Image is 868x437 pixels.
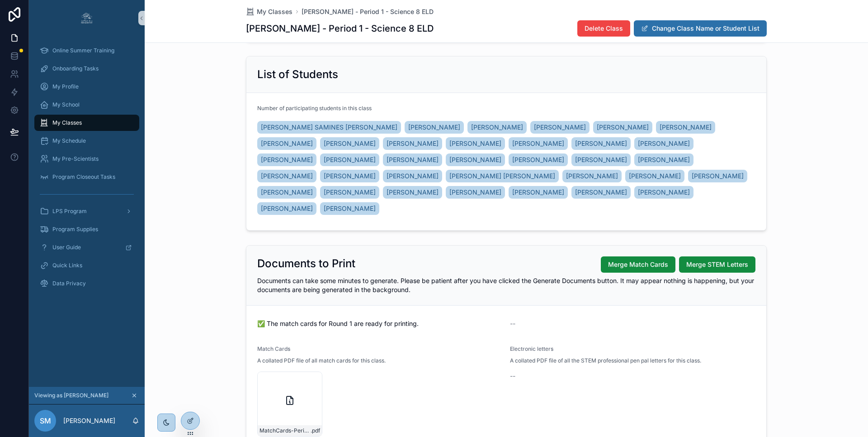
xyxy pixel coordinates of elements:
[34,97,139,113] a: My School
[324,172,376,181] span: [PERSON_NAME]
[257,67,338,82] h2: List of Students
[593,121,652,134] a: [PERSON_NAME]
[52,280,86,287] span: Data Privacy
[467,121,527,134] a: [PERSON_NAME]
[324,188,376,197] span: [PERSON_NAME]
[311,427,320,434] span: .pdf
[512,139,564,148] span: [PERSON_NAME]
[324,139,376,148] span: [PERSON_NAME]
[257,202,316,215] a: [PERSON_NAME]
[534,123,586,132] span: [PERSON_NAME]
[585,24,623,33] span: Delete Class
[257,153,316,166] a: [PERSON_NAME]
[261,204,313,213] span: [PERSON_NAME]
[575,188,627,197] span: [PERSON_NAME]
[52,244,81,251] span: User Guide
[571,153,631,166] a: [PERSON_NAME]
[575,139,627,148] span: [PERSON_NAME]
[449,139,501,148] span: [PERSON_NAME]
[257,7,292,16] span: My Classes
[625,170,684,182] a: [PERSON_NAME]
[512,188,564,197] span: [PERSON_NAME]
[257,357,386,364] span: A collated PDF file of all match cards for this class.
[449,188,501,197] span: [PERSON_NAME]
[692,172,744,181] span: [PERSON_NAME]
[383,153,442,166] a: [PERSON_NAME]
[510,319,515,328] span: --
[34,79,139,95] a: My Profile
[405,121,464,134] a: [PERSON_NAME]
[52,101,80,108] span: My School
[261,123,397,132] span: [PERSON_NAME] SAMINES [PERSON_NAME]
[257,319,503,328] span: ✅ The match cards for Round 1 are ready for printing.
[449,155,501,164] span: [PERSON_NAME]
[638,155,690,164] span: [PERSON_NAME]
[608,260,668,269] span: Merge Match Cards
[509,186,568,199] a: [PERSON_NAME]
[634,20,767,37] button: Change Class Name or Student List
[562,170,622,182] a: [PERSON_NAME]
[638,139,690,148] span: [PERSON_NAME]
[446,170,559,182] a: [PERSON_NAME] [PERSON_NAME]
[52,83,79,90] span: My Profile
[446,137,505,150] a: [PERSON_NAME]
[387,155,439,164] span: [PERSON_NAME]
[261,172,313,181] span: [PERSON_NAME]
[577,20,630,37] button: Delete Class
[320,137,379,150] a: [PERSON_NAME]
[52,226,98,233] span: Program Supplies
[34,169,139,185] a: Program Closeout Tasks
[257,121,401,134] a: [PERSON_NAME] SAMINES [PERSON_NAME]
[383,137,442,150] a: [PERSON_NAME]
[629,172,681,181] span: [PERSON_NAME]
[510,372,515,381] span: --
[259,427,311,434] span: MatchCards-Period-1---Science-8-ELD---Round-1
[446,186,505,199] a: [PERSON_NAME]
[34,151,139,167] a: My Pre-Scientists
[40,415,51,426] span: SM
[257,170,316,182] a: [PERSON_NAME]
[52,208,87,215] span: LPS Program
[446,153,505,166] a: [PERSON_NAME]
[387,172,439,181] span: [PERSON_NAME]
[601,256,675,273] button: Merge Match Cards
[52,119,82,126] span: My Classes
[34,42,139,59] a: Online Summer Training
[638,188,690,197] span: [PERSON_NAME]
[246,22,434,35] h1: [PERSON_NAME] - Period 1 - Science 8 ELD
[566,172,618,181] span: [PERSON_NAME]
[52,173,115,181] span: Program Closeout Tasks
[34,221,139,237] a: Program Supplies
[512,155,564,164] span: [PERSON_NAME]
[80,11,94,25] img: App logo
[257,186,316,199] a: [PERSON_NAME]
[510,357,701,364] span: A collated PDF file of all the STEM professional pen pal letters for this class.
[688,170,747,182] a: [PERSON_NAME]
[575,155,627,164] span: [PERSON_NAME]
[660,123,712,132] span: [PERSON_NAME]
[34,257,139,274] a: Quick Links
[686,260,748,269] span: Merge STEM Letters
[324,204,376,213] span: [PERSON_NAME]
[29,36,145,303] div: scrollable content
[597,123,649,132] span: [PERSON_NAME]
[34,115,139,131] a: My Classes
[324,155,376,164] span: [PERSON_NAME]
[261,139,313,148] span: [PERSON_NAME]
[530,121,590,134] a: [PERSON_NAME]
[34,239,139,256] a: User Guide
[408,123,460,132] span: [PERSON_NAME]
[320,186,379,199] a: [PERSON_NAME]
[387,188,439,197] span: [PERSON_NAME]
[52,65,99,72] span: Onboarding Tasks
[257,256,355,271] h2: Documents to Print
[302,7,434,16] a: [PERSON_NAME] - Period 1 - Science 8 ELD
[34,203,139,219] a: LPS Program
[52,262,82,269] span: Quick Links
[656,121,715,134] a: [PERSON_NAME]
[261,155,313,164] span: [PERSON_NAME]
[63,416,115,425] p: [PERSON_NAME]
[634,153,693,166] a: [PERSON_NAME]
[320,170,379,182] a: [PERSON_NAME]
